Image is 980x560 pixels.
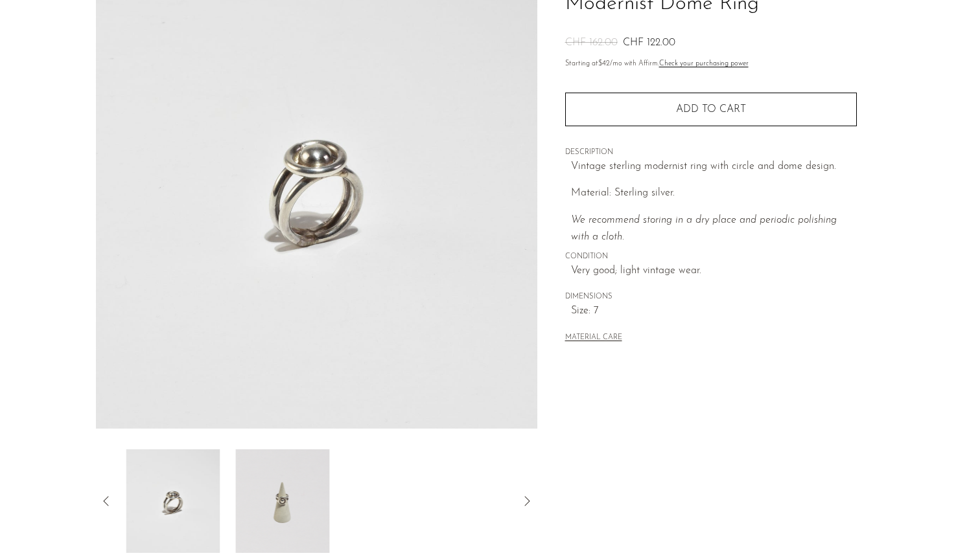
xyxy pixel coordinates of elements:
span: Size: 7 [571,303,857,320]
p: Vintage sterling modernist ring with circle and dome design. [571,159,857,175]
i: We recommend storing in a dry place and periodic polishing with a cloth. [571,215,837,242]
p: Starting at /mo with Affirm. [565,58,857,70]
button: Add to cart [565,93,857,126]
span: CHF 162.00 [565,38,618,48]
p: Material: Sterling silver. [571,185,857,202]
img: Modernist Dome Ring [235,449,329,553]
button: MATERIAL CARE [565,333,622,343]
span: CONDITION [565,251,857,263]
span: $42 [598,60,610,67]
span: DIMENSIONS [565,291,857,303]
span: DESCRIPTION [565,147,857,159]
span: Add to cart [676,104,746,115]
a: Check your purchasing power - Learn more about Affirm Financing (opens in modal) [659,60,749,67]
span: Very good; light vintage wear. [571,263,857,280]
span: CHF 122.00 [623,38,675,48]
img: Modernist Dome Ring [126,449,220,553]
